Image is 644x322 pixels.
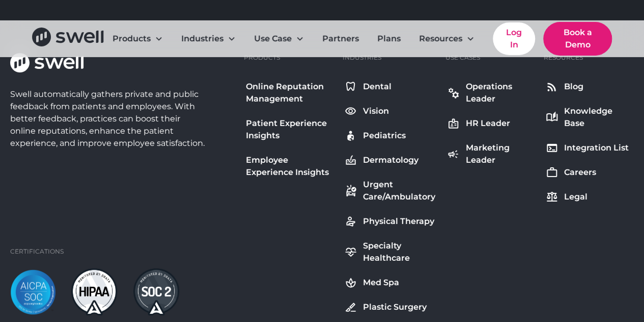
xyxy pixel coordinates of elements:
[362,105,388,117] div: Vision
[314,29,367,49] a: Partners
[246,117,332,142] div: Patient Experience Insights
[342,275,437,291] a: Med Spa
[544,164,634,181] a: Careers
[342,238,437,266] a: Specialty Healthcare
[32,28,104,50] a: home
[445,140,535,168] a: Marketing Leader
[362,277,399,289] div: Med Spa
[133,268,179,315] img: soc2-dark.png
[445,115,535,132] a: HR Leader
[369,29,409,49] a: Plans
[362,215,434,228] div: Physical Therapy
[113,33,151,45] div: Products
[254,33,292,45] div: Use Case
[362,301,426,313] div: Plastic Surgery
[244,53,280,62] div: Products
[362,240,435,264] div: Specialty Healthcare
[244,152,334,181] a: Employee Experience Insights
[465,142,533,166] div: Marketing Leader
[362,179,435,203] div: Urgent Care/Ambulatory
[10,88,205,150] div: Swell automatically gathers private and public feedback from patients and employees. With better ...
[246,154,332,179] div: Employee Experience Insights
[342,79,437,95] a: Dental
[342,152,437,168] a: Dermatology
[470,212,644,322] iframe: Chat Widget
[342,128,437,144] a: Pediatrics
[544,189,634,205] a: Legal
[419,33,462,45] div: Resources
[244,79,334,107] a: Online Reputation Management
[411,29,483,49] div: Resources
[465,117,510,130] div: HR Leader
[564,191,587,203] div: Legal
[244,115,334,144] a: Patient Experience Insights
[564,81,583,93] div: Blog
[181,33,223,45] div: Industries
[173,29,244,49] div: Industries
[71,268,117,315] img: hipaa-light.png
[342,213,437,230] a: Physical Therapy
[246,29,312,49] div: Use Case
[564,105,632,130] div: Knowledge Base
[10,247,64,256] div: Certifications
[342,299,437,315] a: Plastic Surgery
[445,79,535,107] a: Operations Leader
[564,142,629,154] div: Integration List
[246,81,332,105] div: Online Reputation Management
[104,29,171,49] div: Products
[493,22,535,55] a: Log In
[342,103,437,119] a: Vision
[564,166,596,179] div: Careers
[465,81,533,105] div: Operations Leader
[342,177,437,205] a: Urgent Care/Ambulatory
[543,22,612,56] a: Book a Demo
[362,154,418,166] div: Dermatology
[362,130,405,142] div: Pediatrics
[342,53,381,62] div: Industries
[544,79,634,95] a: Blog
[445,53,480,62] div: Use Cases
[544,140,634,156] a: Integration List
[544,53,583,62] div: Resources
[544,103,634,132] a: Knowledge Base
[362,81,391,93] div: Dental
